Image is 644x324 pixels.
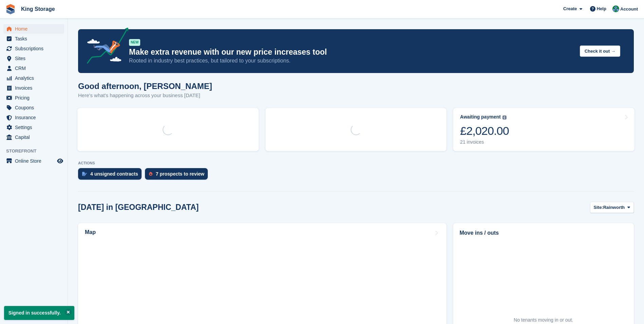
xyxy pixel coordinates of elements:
[15,113,56,122] span: Insurance
[3,83,64,93] a: menu
[3,54,64,63] a: menu
[145,168,211,183] a: 7 prospects to review
[5,4,16,14] img: stora-icon-8386f47178a22dfd0bd8f6a31ec36ba5ce8667c1dd55bd0f319d3a0aa187defe.svg
[3,103,64,112] a: menu
[6,148,68,155] span: Storefront
[3,156,64,166] a: menu
[597,5,606,12] span: Help
[15,83,56,93] span: Invoices
[4,306,74,320] p: Signed in successfully.
[15,93,56,103] span: Pricing
[3,93,64,103] a: menu
[580,46,620,57] button: Check it out →
[460,114,501,120] div: Awaiting payment
[156,171,204,177] div: 7 prospects to review
[453,108,634,151] a: Awaiting payment £2,020.00 21 invoices
[563,5,577,12] span: Create
[78,82,212,91] h1: Good afternoon, [PERSON_NAME]
[3,73,64,83] a: menu
[514,317,573,324] div: No tenants moving in or out.
[15,123,56,132] span: Settings
[460,139,509,145] div: 21 invoices
[15,73,56,83] span: Analytics
[56,157,64,165] a: Preview store
[594,204,603,211] span: Site:
[620,6,638,13] span: Account
[81,28,129,66] img: price-adjustments-announcement-icon-8257ccfd72463d97f412b2fc003d46551f7dbcb40ab6d574587a9cd5c0d94...
[460,229,627,237] h2: Move ins / outs
[3,34,64,43] a: menu
[3,132,64,142] a: menu
[502,115,507,120] img: icon-info-grey-7440780725fd019a000dd9b08b2336e03edf1995a4989e88bcd33f0948082b44.svg
[90,171,138,177] div: 4 unsigned contracts
[15,24,56,34] span: Home
[590,202,634,213] button: Site: Rainworth
[15,156,56,166] span: Online Store
[78,161,634,165] p: ACTIONS
[15,103,56,112] span: Coupons
[18,3,58,15] a: King Storage
[3,24,64,34] a: menu
[78,92,212,100] p: Here's what's happening across your business [DATE]
[3,44,64,53] a: menu
[3,64,64,73] a: menu
[129,39,140,46] div: NEW
[129,47,574,57] p: Make extra revenue with our new price increases tool
[15,44,56,53] span: Subscriptions
[3,113,64,122] a: menu
[460,124,509,138] div: £2,020.00
[603,204,625,211] span: Rainworth
[78,203,199,212] h2: [DATE] in [GEOGRAPHIC_DATA]
[15,54,56,63] span: Sites
[612,5,619,12] img: John King
[149,172,152,176] img: prospect-51fa495bee0391a8d652442698ab0144808aea92771e9ea1ae160a38d050c398.svg
[15,64,56,73] span: CRM
[3,123,64,132] a: menu
[15,34,56,43] span: Tasks
[82,172,87,176] img: contract_signature_icon-13c848040528278c33f63329250d36e43548de30e8caae1d1a13099fd9432cc5.svg
[129,57,574,65] p: Rooted in industry best practices, but tailored to your subscriptions.
[85,229,96,235] h2: Map
[15,132,56,142] span: Capital
[78,168,145,183] a: 4 unsigned contracts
